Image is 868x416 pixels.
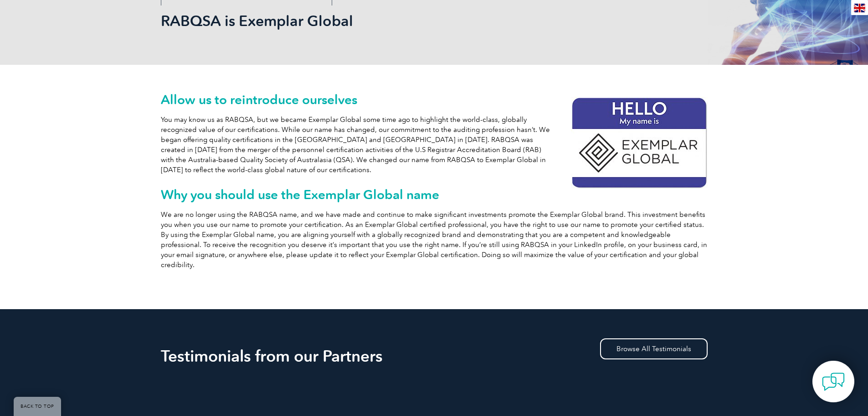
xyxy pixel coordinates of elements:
a: BACK TO TOP [14,397,61,416]
p: We are no longer using the RABQSA name, and we have made and continue to make significant investm... [161,210,708,270]
img: contact-chat.png [822,370,845,393]
img: en [854,4,865,12]
a: Browse All Testimonials [600,338,708,359]
h2: RABQSA is Exemplar Global [161,14,544,28]
h2: Testimonials from our Partners [161,349,708,363]
h2: Allow us to reintroduce ourselves [161,92,708,107]
h2: Why you should use the Exemplar Global name [161,187,708,202]
p: You may know us as RABQSA, but we became Exemplar Global some time ago to highlight the world-cla... [161,115,708,175]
